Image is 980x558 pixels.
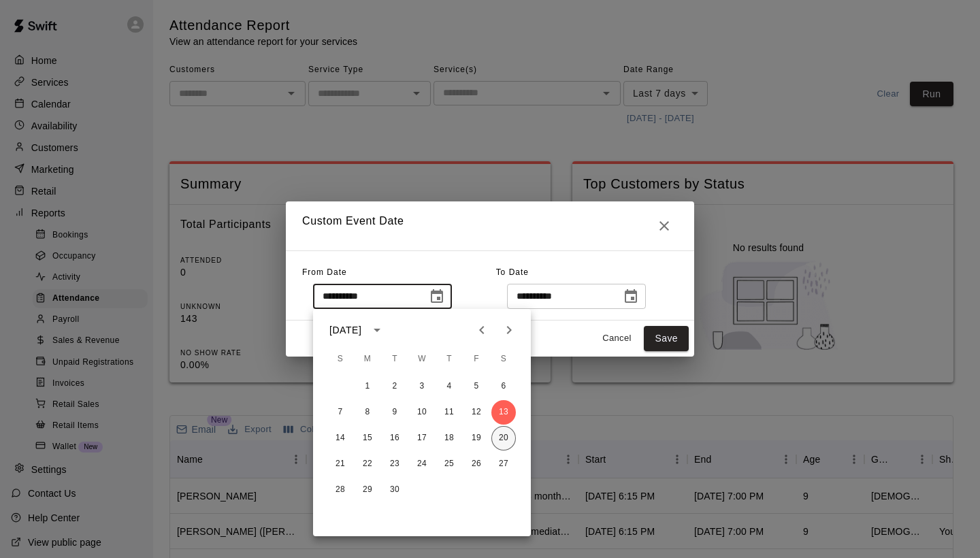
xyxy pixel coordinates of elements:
button: 8 [355,400,380,425]
button: Cancel [595,328,638,349]
button: 28 [328,478,353,502]
button: 14 [328,426,353,450]
button: Next month [495,316,523,344]
button: 17 [410,426,434,450]
button: 11 [437,400,461,425]
button: Choose date, selected date is Sep 13, 2025 [423,283,451,310]
span: Monday [355,346,380,373]
span: From Date [302,267,347,277]
h2: Custom Event Date [286,201,694,250]
button: 6 [491,374,516,399]
button: 27 [491,452,516,476]
button: Choose date, selected date is Sep 20, 2025 [617,283,644,310]
button: 23 [382,452,407,476]
button: 18 [437,426,461,450]
button: 4 [437,374,461,399]
div: [DATE] [329,323,361,338]
button: 22 [355,452,380,476]
span: Thursday [437,346,461,373]
button: 7 [328,400,353,425]
span: Tuesday [382,346,407,373]
span: To Date [496,267,529,277]
button: Save [644,326,689,351]
button: 9 [382,400,407,425]
button: Previous month [468,316,495,344]
button: 19 [464,426,489,450]
button: 12 [464,400,489,425]
button: 3 [410,374,434,399]
button: 10 [410,400,434,425]
button: 13 [491,400,516,425]
button: 5 [464,374,489,399]
button: 21 [328,452,353,476]
button: 24 [410,452,434,476]
span: Friday [464,346,489,373]
button: 15 [355,426,380,450]
button: 2 [382,374,407,399]
button: 1 [355,374,380,399]
button: 16 [382,426,407,450]
button: 29 [355,478,380,502]
button: calendar view is open, switch to year view [365,318,389,342]
span: Sunday [328,346,353,373]
button: 30 [382,478,407,502]
button: 25 [437,452,461,476]
button: 26 [464,452,489,476]
button: 20 [491,426,516,450]
span: Saturday [491,346,516,373]
button: Close [651,212,678,240]
span: Wednesday [410,346,434,373]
